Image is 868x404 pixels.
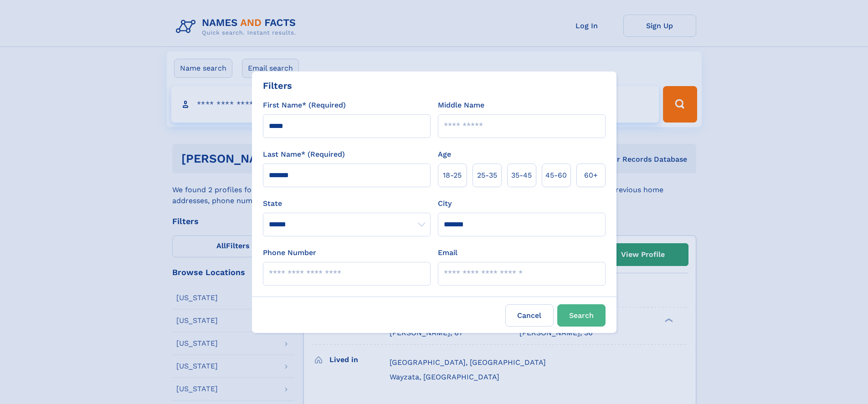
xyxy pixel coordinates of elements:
span: 25‑35 [477,170,497,181]
label: Phone Number [263,247,316,258]
label: City [438,198,452,209]
label: Cancel [505,304,554,327]
button: Search [557,304,606,327]
span: 45‑60 [545,170,567,181]
span: 35‑45 [511,170,532,181]
label: Last Name* (Required) [263,149,345,160]
label: Middle Name [438,100,484,111]
label: First Name* (Required) [263,100,346,111]
label: State [263,198,431,209]
span: 60+ [584,170,598,181]
div: Filters [263,79,292,92]
label: Age [438,149,451,160]
label: Email [438,247,457,258]
span: 18‑25 [443,170,462,181]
